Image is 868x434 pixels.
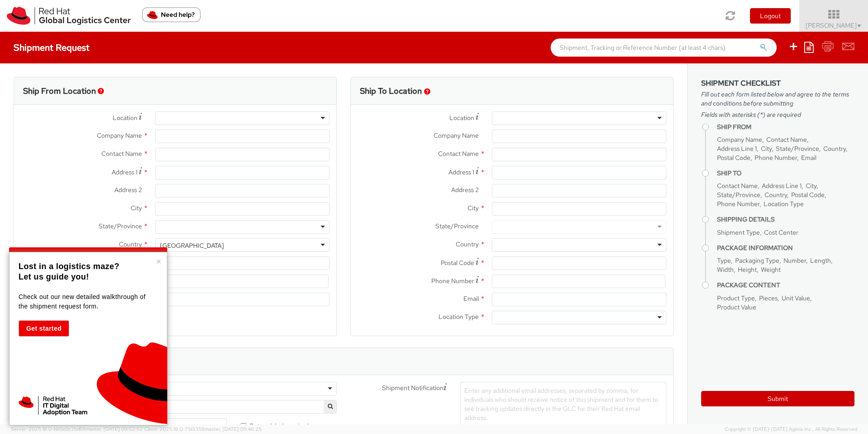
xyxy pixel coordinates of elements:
[717,245,854,251] h4: Package Information
[717,265,734,274] span: Width
[783,256,806,265] span: Number
[759,294,778,302] span: Pieces
[114,186,142,194] span: Address 2
[19,272,89,281] strong: Let us guide you!
[434,131,479,140] span: Company Name
[449,114,474,122] span: Location
[156,257,161,266] button: Close
[701,391,854,406] button: Submit
[86,426,143,432] span: master, [DATE] 09:52:52
[97,131,142,140] span: Company Name
[717,124,854,130] h4: Ship From
[160,241,224,250] div: [GEOGRAPHIC_DATA]
[717,145,757,153] span: Address Line 1
[701,90,854,108] span: Fill out each form listed below and agree to the terms and conditions before submitting
[717,294,755,302] span: Product Type
[99,222,142,230] span: State/Province
[806,182,816,190] span: City
[439,313,479,321] span: Location Type
[463,294,479,303] span: Email
[456,240,479,248] span: Country
[761,265,781,274] span: Weight
[717,135,762,144] span: Company Name
[113,114,137,122] span: Location
[750,8,791,24] button: Logout
[810,256,831,265] span: Length
[464,386,658,422] span: Enter any additional email addresses, separated by comma, for individuals who should receive noti...
[19,320,69,337] button: Get started
[23,87,96,96] h3: Ship From Location
[717,216,854,223] h4: Shipping Details
[7,7,131,25] img: rh-logistics-00dfa346123c4ec078e1.svg
[717,200,759,208] span: Phone Number
[551,39,777,57] input: Shipment, Tracking or Reference Number (at least 4 chars)
[11,426,143,432] span: Server: 2025.18.0-bb0e0c2bd68
[451,186,479,194] span: Address 2
[431,277,474,285] span: Phone Number
[19,262,119,271] strong: Lost in a logistics maze?
[717,170,854,177] h4: Ship To
[441,259,474,267] span: Postal Code
[725,426,857,433] span: Copyright © [DATE]-[DATE] Agistix Inc., All Rights Reserved
[764,200,804,208] span: Location Type
[717,282,854,289] h4: Package Content
[735,256,779,265] span: Packaging Type
[801,154,816,162] span: Email
[435,222,479,230] span: State/Province
[360,87,422,96] h3: Ship To Location
[806,21,862,29] span: [PERSON_NAME]
[776,145,819,153] span: State/Province
[857,22,862,29] span: ▼
[717,303,756,311] span: Product Value
[782,294,810,302] span: Unit Value
[764,191,787,199] span: Country
[738,265,757,274] span: Height
[717,228,760,236] span: Shipment Type
[717,256,731,265] span: Type
[119,240,142,248] span: Country
[717,154,750,162] span: Postal Code
[762,182,802,190] span: Address Line 1
[717,182,758,190] span: Contact Name
[131,204,142,212] span: City
[766,135,807,144] span: Contact Name
[241,420,310,430] label: Return label required
[382,383,443,393] span: Shipment Notification
[467,204,479,212] span: City
[755,154,797,162] span: Phone Number
[19,292,156,311] p: Check out our new detailed walkthrough of the shipment request form.
[205,426,262,432] span: master, [DATE] 09:46:25
[764,228,798,236] span: Cost Center
[823,145,846,153] span: Country
[101,149,142,158] span: Contact Name
[241,423,246,429] input: Return label required
[701,79,854,87] h3: Shipment Checklist
[448,168,474,176] span: Address 1
[142,7,201,22] button: Need help?
[144,426,262,432] span: Client: 2025.18.0-71d3358
[717,191,760,199] span: State/Province
[701,110,854,119] span: Fields with asterisks (*) are required
[14,43,90,53] h4: Shipment Request
[761,145,772,153] span: City
[112,168,137,176] span: Address 1
[791,191,825,199] span: Postal Code
[438,149,479,158] span: Contact Name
